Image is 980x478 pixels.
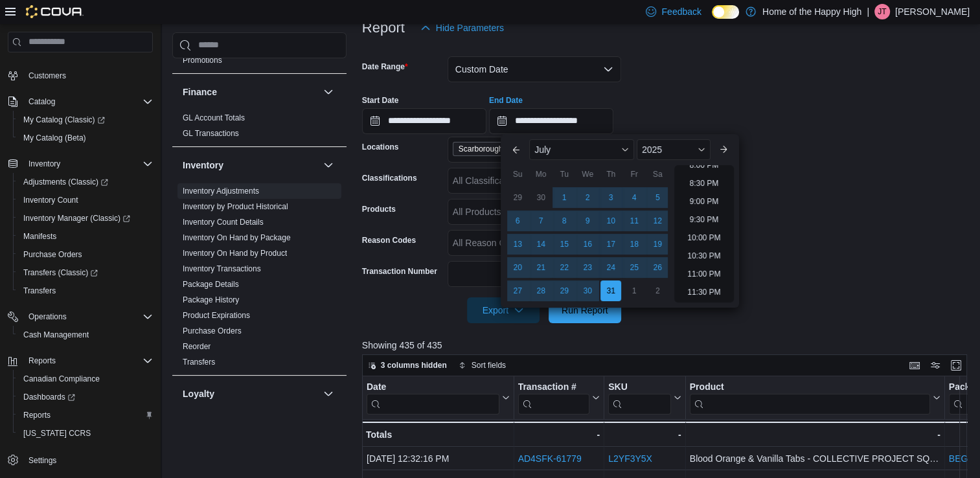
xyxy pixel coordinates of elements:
button: Reports [3,352,158,370]
div: - [690,427,940,442]
span: Customers [23,67,153,84]
a: Inventory Adjustments [183,187,259,196]
h3: Report [362,20,405,36]
span: Cash Management [23,330,89,340]
a: Inventory On Hand by Product [183,249,287,258]
button: Enter fullscreen [948,358,964,373]
div: day-14 [530,234,551,255]
div: Inventory [172,183,347,375]
div: day-30 [577,280,598,301]
h3: Inventory [183,159,223,172]
div: day-31 [600,280,621,301]
div: day-23 [577,257,598,278]
a: Inventory On Hand by Package [183,233,291,242]
div: Blood Orange & Vanilla Tabs - COLLECTIVE PROJECT SQUEEZY 100 BY SOFTAB - Edible Extracts - 27 x 10mg [690,451,940,466]
button: Display options [928,358,943,373]
div: day-28 [530,280,551,301]
div: [DATE] 12:32:16 PM [367,451,510,466]
a: [US_STATE] CCRS [18,426,96,441]
a: Cash Management [18,327,94,343]
span: Inventory Adjustments [183,186,259,196]
span: Inventory Transactions [183,264,261,274]
a: AD4SFK-61779 [518,453,581,464]
button: Settings [3,450,158,469]
a: Canadian Compliance [18,371,105,387]
div: July, 2025 [506,186,669,302]
button: Canadian Compliance [13,370,158,388]
span: Reports [23,353,153,369]
div: Fr [624,164,644,185]
h3: Finance [183,85,217,98]
input: Dark Mode [712,5,739,19]
a: Purchase Orders [183,326,242,336]
div: - [518,427,600,442]
span: Dashboards [23,392,75,402]
span: Transfers [23,286,56,296]
div: day-21 [530,257,551,278]
div: day-24 [600,257,621,278]
span: Settings [23,451,153,468]
label: Start Date [362,95,399,106]
span: Run Report [562,304,608,317]
div: Transaction # [518,381,589,393]
button: Inventory [183,159,318,172]
a: Transfers (Classic) [13,264,158,282]
span: Inventory On Hand by Package [183,233,291,243]
button: Inventory Count [13,191,158,209]
a: Package History [183,295,239,304]
div: Button. Open the month selector. July is currently selected. [529,139,634,160]
div: day-29 [507,187,528,208]
a: Reports [18,407,56,423]
div: day-11 [624,211,644,231]
span: Purchase Orders [183,326,242,336]
button: Product [690,381,940,414]
span: July [534,144,551,155]
a: L2YF3Y5X [608,453,652,464]
span: Promotions [183,55,222,65]
span: Inventory [28,159,60,169]
div: day-19 [647,234,668,255]
div: day-1 [554,187,575,208]
a: Inventory Count Details [183,218,264,227]
div: day-1 [624,280,644,301]
a: Transfers [183,358,215,367]
span: GL Account Totals [183,113,245,123]
span: Scarborough - [GEOGRAPHIC_DATA] - Fire & Flower [459,142,560,155]
div: Tu [554,164,575,185]
span: Operations [28,312,67,322]
div: day-20 [507,257,528,278]
p: [PERSON_NAME] [895,4,970,19]
span: Inventory [23,156,153,172]
span: Loyalty Adjustments [183,415,252,425]
div: Loyalty [172,412,347,448]
span: Inventory On Hand by Product [183,248,287,258]
span: Purchase Orders [18,247,153,262]
li: 11:00 PM [682,266,725,282]
li: 10:30 PM [682,248,725,264]
img: Cova [26,5,84,18]
a: Dashboards [13,388,158,406]
button: Date [367,381,510,414]
span: Customers [28,71,66,81]
span: Catalog [23,94,153,109]
span: Inventory Count [18,192,153,208]
button: Catalog [23,94,60,109]
div: Date [367,381,499,393]
label: Transaction Number [362,266,437,277]
button: 3 columns hidden [363,358,452,373]
a: Transfers [18,283,61,299]
span: Reorder [183,341,211,352]
span: Reports [28,356,56,366]
span: Sort fields [472,360,506,370]
a: Transfers (Classic) [18,265,103,280]
button: Inventory [3,155,158,173]
div: Su [507,164,528,185]
span: Inventory Manager (Classic) [23,213,130,223]
button: Reports [13,406,158,424]
div: Finance [172,110,347,146]
div: day-6 [507,211,528,231]
div: day-15 [554,234,575,255]
label: Classifications [362,173,417,183]
div: day-29 [554,280,575,301]
input: Press the down key to open a popover containing a calendar. [362,108,486,134]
